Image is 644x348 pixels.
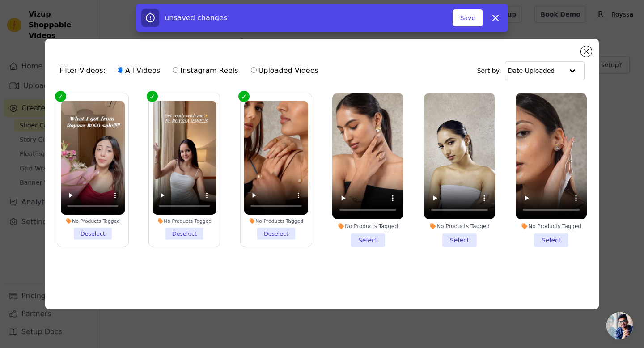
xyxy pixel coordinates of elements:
button: Close modal [581,46,592,57]
label: Uploaded Videos [250,65,319,76]
div: No Products Tagged [332,223,403,230]
div: Filter Videos: [59,60,323,81]
button: Save [453,9,483,26]
div: No Products Tagged [244,218,308,224]
div: Open chat [606,312,633,339]
label: All Videos [117,65,161,76]
div: No Products Tagged [153,218,216,224]
div: Sort by: [477,61,585,80]
label: Instagram Reels [172,65,238,76]
div: No Products Tagged [424,223,495,230]
div: No Products Tagged [516,223,587,230]
span: unsaved changes [165,13,227,22]
div: No Products Tagged [61,218,125,224]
